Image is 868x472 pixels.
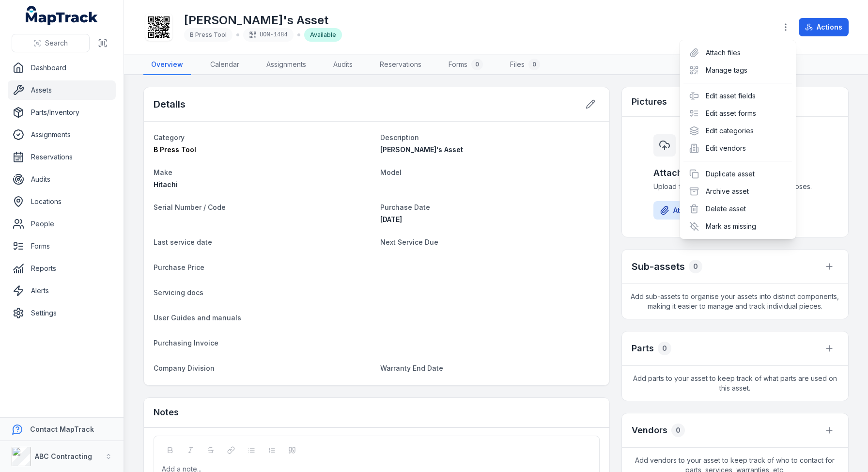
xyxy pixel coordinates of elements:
div: Edit asset fields [683,87,792,105]
div: Archive asset [683,183,792,200]
div: Edit asset forms [683,105,792,122]
div: Manage tags [683,62,792,79]
div: Duplicate asset [683,165,792,183]
div: Mark as missing [683,218,792,235]
div: Edit categories [683,122,792,140]
div: Delete asset [683,200,792,218]
div: Edit vendors [683,140,792,157]
div: Attach files [683,44,792,62]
